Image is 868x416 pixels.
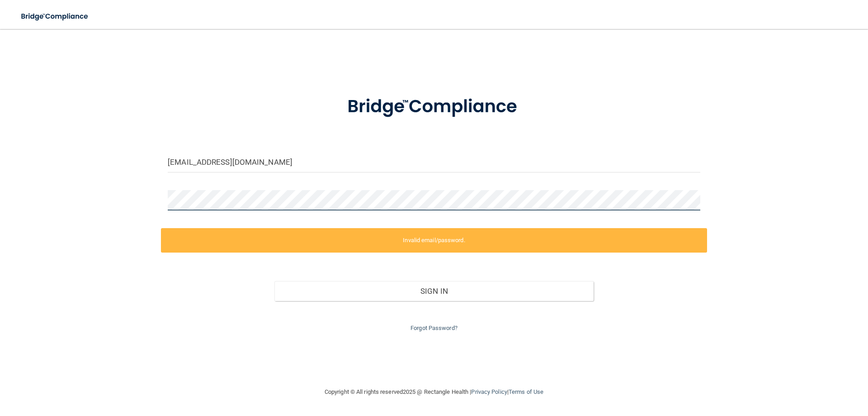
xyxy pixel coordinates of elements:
[509,388,543,395] a: Terms of Use
[161,228,707,253] label: Invalid email/password.
[471,388,507,395] a: Privacy Policy
[168,152,700,172] input: Email
[269,378,599,406] div: Copyright © All rights reserved 2025 @ Rectangle Health | |
[410,325,458,331] a: Forgot Password?
[329,83,539,130] img: bridge_compliance_login_screen.278c3ca4.svg
[14,7,97,26] img: bridge_compliance_login_screen.278c3ca4.svg
[274,281,594,301] button: Sign In
[712,352,857,388] iframe: Drift Widget Chat Controller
